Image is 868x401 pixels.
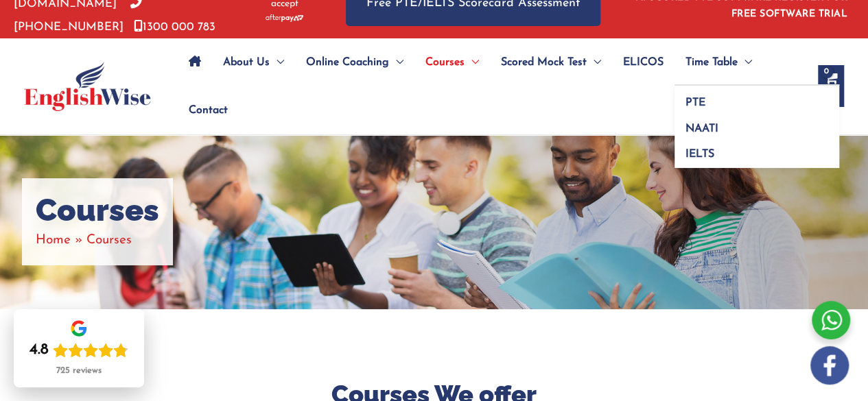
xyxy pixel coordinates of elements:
[685,38,738,86] span: Time Table
[425,38,465,86] span: Courses
[675,111,839,137] a: NAATI
[266,14,303,22] img: Afterpay-Logo
[675,38,763,86] a: Time TableMenu Toggle
[587,38,601,86] span: Menu Toggle
[389,38,403,86] span: Menu Toggle
[501,38,587,86] span: Scored Mock Test
[295,38,414,86] a: Online CoachingMenu Toggle
[36,192,159,229] h1: Courses
[738,38,752,86] span: Menu Toggle
[56,365,102,376] div: 725 reviews
[223,38,270,86] span: About Us
[178,38,804,134] nav: Site Navigation: Main Menu
[675,86,839,112] a: PTE
[465,38,479,86] span: Menu Toggle
[212,38,295,86] a: About UsMenu Toggle
[270,38,284,86] span: Menu Toggle
[685,123,718,134] span: NAATI
[30,341,128,360] div: Rating: 4.8 out of 5
[36,229,159,252] nav: Breadcrumbs
[685,149,714,160] span: IELTS
[414,38,490,86] a: CoursesMenu Toggle
[30,341,49,360] div: 4.8
[675,137,839,169] a: IELTS
[490,38,612,86] a: Scored Mock TestMenu Toggle
[818,65,844,107] a: View Shopping Cart, empty
[612,38,675,86] a: ELICOS
[86,234,132,247] span: Courses
[810,346,849,385] img: white-facebook.png
[623,38,664,86] span: ELICOS
[306,38,389,86] span: Online Coaching
[685,97,705,108] span: PTE
[36,234,71,247] a: Home
[134,21,215,33] a: 1300 000 783
[24,62,151,111] img: cropped-ew-logo
[189,86,228,134] span: Contact
[178,86,228,134] a: Contact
